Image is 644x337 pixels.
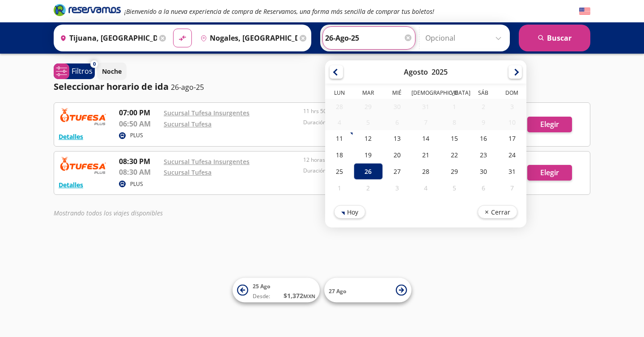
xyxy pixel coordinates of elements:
[440,130,469,147] div: 15-Ago-25
[527,165,572,181] button: Elegir
[197,27,297,49] input: Buscar Destino
[425,27,505,49] input: Opcional
[469,163,497,180] div: 30-Ago-25
[97,63,127,80] button: Noche
[325,163,354,180] div: 25-Ago-25
[383,163,411,180] div: 27-Ago-25
[119,167,159,177] p: 08:30 AM
[440,147,469,163] div: 22-Ago-25
[411,163,440,180] div: 28-Ago-25
[411,114,440,130] div: 07-Ago-25
[54,3,121,17] i: Brand Logo
[383,99,411,114] div: 30-Jul-25
[93,60,96,68] span: 0
[119,156,159,167] p: 08:30 PM
[59,180,83,190] button: Detalles
[498,130,526,147] div: 17-Ago-25
[478,205,517,219] button: Cerrar
[325,89,354,99] th: Lunes
[432,67,448,77] div: 2025
[469,130,497,147] div: 16-Ago-25
[303,167,438,175] p: Duración
[383,114,411,130] div: 06-Ago-25
[164,120,212,128] a: Sucursal Tufesa
[59,156,108,174] img: RESERVAMOS
[354,180,382,196] div: 02-Sep-25
[303,118,438,126] p: Duración
[325,147,354,163] div: 18-Ago-25
[164,109,250,117] a: Sucursal Tufesa Insurgentes
[440,114,469,130] div: 08-Ago-25
[411,130,440,147] div: 14-Ago-25
[354,99,382,114] div: 29-Jul-25
[303,293,315,299] small: MXN
[440,89,469,99] th: Viernes
[54,3,121,19] a: Brand Logo
[527,117,572,132] button: Elegir
[404,67,428,77] div: Agosto
[383,89,411,99] th: Miércoles
[325,114,354,130] div: 04-Ago-25
[59,132,83,141] button: Detalles
[469,89,497,99] th: Sábado
[171,82,204,93] p: 26-ago-25
[233,278,320,303] button: 25 AgoDesde:$1,372MXN
[383,130,411,147] div: 13-Ago-25
[411,89,440,99] th: Jueves
[164,157,250,166] a: Sucursal Tufesa Insurgentes
[59,107,108,125] img: RESERVAMOS
[325,130,354,147] div: 11-Ago-25
[303,156,438,164] p: 12 horas
[54,80,169,93] p: Seleccionar horario de ida
[411,99,440,114] div: 31-Jul-25
[130,180,143,188] p: PLUS
[130,131,143,139] p: PLUS
[354,89,382,99] th: Martes
[324,278,411,303] button: 27 Ago
[325,27,413,49] input: Elegir Fecha
[498,89,526,99] th: Domingo
[253,292,270,300] span: Desde:
[440,180,469,196] div: 05-Sep-25
[325,180,354,196] div: 01-Sep-25
[56,27,157,49] input: Buscar Origen
[440,99,469,114] div: 01-Ago-25
[354,114,382,130] div: 05-Ago-25
[329,287,346,295] span: 27 Ago
[383,180,411,196] div: 03-Sep-25
[469,147,497,163] div: 23-Ago-25
[334,205,365,219] button: Hoy
[284,291,315,300] span: $ 1,372
[119,118,159,129] p: 06:50 AM
[579,6,590,17] button: English
[411,147,440,163] div: 21-Ago-25
[325,99,354,114] div: 28-Jul-25
[498,147,526,163] div: 24-Ago-25
[102,67,122,76] p: Noche
[469,180,497,196] div: 06-Sep-25
[519,25,590,51] button: Buscar
[253,282,270,290] span: 25 Ago
[498,163,526,180] div: 31-Ago-25
[469,99,497,114] div: 02-Ago-25
[354,147,382,163] div: 19-Ago-25
[72,66,93,76] p: Filtros
[440,163,469,180] div: 29-Ago-25
[383,147,411,163] div: 20-Ago-25
[354,130,382,147] div: 12-Ago-25
[54,209,163,217] em: Mostrando todos los viajes disponibles
[411,180,440,196] div: 04-Sep-25
[498,180,526,196] div: 07-Sep-25
[498,114,526,130] div: 10-Ago-25
[164,168,212,177] a: Sucursal Tufesa
[498,99,526,114] div: 03-Ago-25
[124,7,434,16] em: ¡Bienvenido a la nueva experiencia de compra de Reservamos, una forma más sencilla de comprar tus...
[54,63,95,79] button: 0Filtros
[303,107,438,115] p: 11 hrs 50 mins
[469,114,497,130] div: 09-Ago-25
[119,107,159,118] p: 07:00 PM
[354,163,382,180] div: 26-Ago-25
